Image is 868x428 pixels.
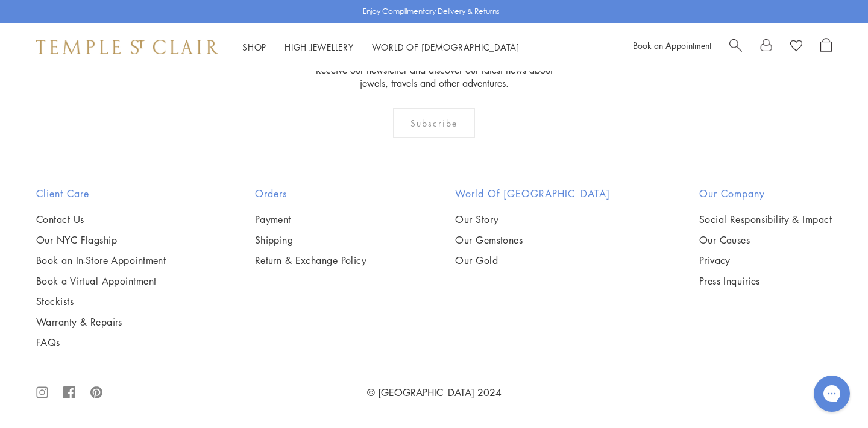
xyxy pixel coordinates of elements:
a: Search [729,38,742,56]
div: Subscribe [393,108,476,138]
a: Stockists [36,295,166,308]
h2: Orders [255,186,367,201]
nav: Main navigation [242,40,520,55]
a: Contact Us [36,213,166,226]
a: Our NYC Flagship [36,233,166,247]
a: Warranty & Repairs [36,315,166,329]
a: Book an In-Store Appointment [36,254,166,267]
a: Return & Exchange Policy [255,254,367,267]
a: View Wishlist [790,38,802,56]
a: ShopShop [242,41,266,53]
a: World of [DEMOGRAPHIC_DATA]World of [DEMOGRAPHIC_DATA] [372,41,520,53]
img: Temple St. Clair [36,40,218,54]
a: FAQs [36,336,166,349]
a: Our Causes [699,233,832,247]
a: Our Story [455,213,610,226]
iframe: Gorgias live chat messenger [808,371,856,416]
p: Enjoy Complimentary Delivery & Returns [363,5,500,17]
h2: Our Company [699,186,832,201]
a: Open Shopping Bag [820,38,832,56]
a: Social Responsibility & Impact [699,213,832,226]
h2: World of [GEOGRAPHIC_DATA] [455,186,610,201]
a: Our Gold [455,254,610,267]
p: Receive our newsletter and discover our latest news about jewels, travels and other adventures. [312,63,556,90]
h2: Client Care [36,186,166,201]
a: Our Gemstones [455,233,610,247]
a: © [GEOGRAPHIC_DATA] 2024 [367,386,502,399]
a: Payment [255,213,367,226]
a: High JewelleryHigh Jewellery [285,41,354,53]
a: Book a Virtual Appointment [36,274,166,288]
a: Book an Appointment [633,39,711,51]
a: Privacy [699,254,832,267]
a: Press Inquiries [699,274,832,288]
a: Shipping [255,233,367,247]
